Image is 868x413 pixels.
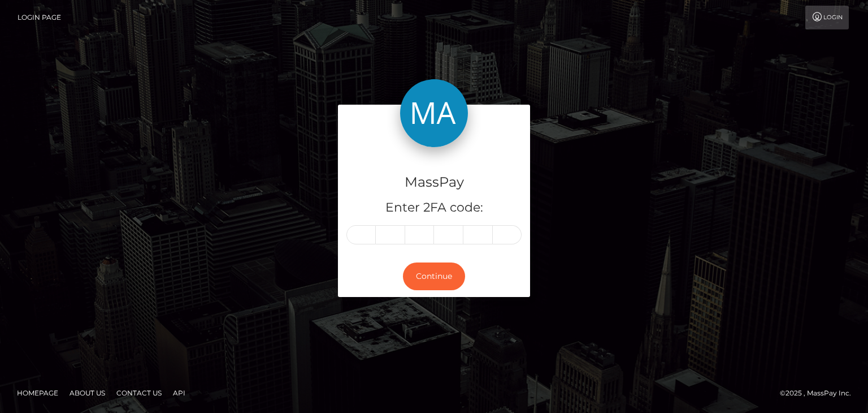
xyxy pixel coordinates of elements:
[400,79,468,147] img: MassPay
[346,173,522,192] h4: MassPay
[12,384,63,402] a: Homepage
[168,384,190,402] a: API
[780,387,860,399] div: © 2025 , MassPay Inc.
[806,6,849,29] a: Login
[346,199,522,217] h5: Enter 2FA code:
[65,384,110,402] a: About Us
[18,6,61,29] a: Login Page
[112,384,166,402] a: Contact Us
[403,263,465,290] button: Continue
